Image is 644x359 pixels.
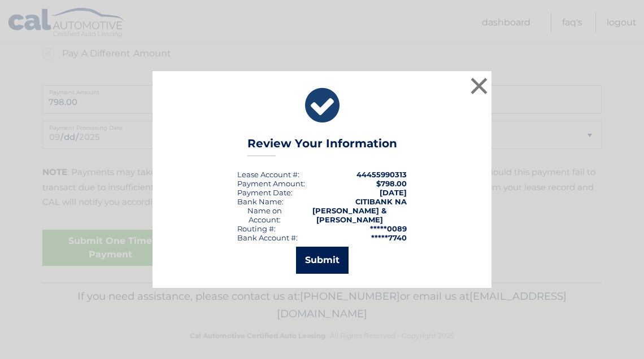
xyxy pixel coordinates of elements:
button: × [468,75,490,97]
h3: Review Your Information [247,137,397,156]
strong: [PERSON_NAME] & [PERSON_NAME] [312,206,386,224]
div: Lease Account #: [237,170,299,179]
span: [DATE] [380,188,407,197]
span: $798.00 [376,179,407,188]
strong: 44455990313 [356,170,407,179]
div: Routing #: [237,224,276,233]
div: Bank Name: [237,197,284,206]
div: Bank Account #: [237,233,298,242]
div: Name on Account: [237,206,292,224]
strong: CITIBANK NA [355,197,407,206]
div: : [237,188,293,197]
div: Payment Amount: [237,179,305,188]
span: Payment Date [237,188,291,197]
button: Submit [296,247,349,274]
